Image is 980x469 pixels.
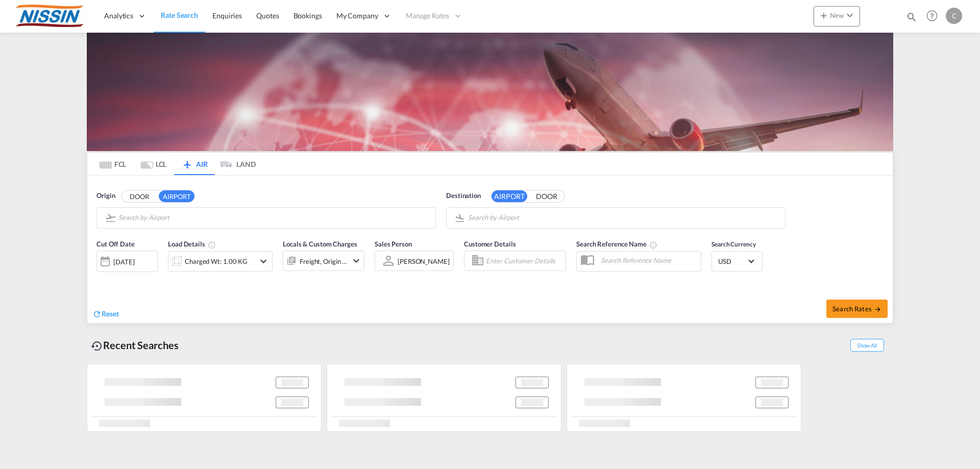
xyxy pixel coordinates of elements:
[257,255,269,267] md-icon: icon-chevron-down
[293,11,322,20] span: Bookings
[91,340,103,352] md-icon: icon-backup-restore
[492,190,527,202] button: AIRPORT
[300,254,348,268] div: Freight Origin Destination
[181,158,193,166] md-icon: icon-airplane
[712,240,756,248] span: Search Currency
[256,11,279,20] span: Quotes
[92,153,256,175] md-pagination-wrapper: Use the left and right arrow keys to navigate between tabs
[113,257,134,266] div: [DATE]
[87,334,183,357] div: Recent Searches
[832,305,881,313] span: Search Rates
[718,257,747,266] span: USD
[906,11,917,27] div: icon-magnify
[185,254,248,268] div: Charged Wt: 1.00 KG
[168,240,216,248] span: Load Details
[92,309,119,320] div: icon-refreshReset
[406,11,449,21] span: Manage Rates
[336,11,378,21] span: My Company
[923,7,946,26] div: Help
[133,153,174,175] md-tab-item: LCL
[946,8,962,24] div: C
[283,240,357,248] span: Locals & Custom Charges
[814,6,860,27] button: icon-plus 400-fgNewicon-chevron-down
[15,5,84,28] img: 485da9108dca11f0a63a77e390b9b49c.jpg
[446,191,481,201] span: Destination
[844,9,856,21] md-icon: icon-chevron-down
[906,11,917,22] md-icon: icon-magnify
[375,240,412,248] span: Sales Person
[350,255,362,267] md-icon: icon-chevron-down
[649,241,657,249] md-icon: Your search will be saved by the below given name
[96,191,115,201] span: Origin
[818,9,830,21] md-icon: icon-plus 400-fg
[486,253,562,268] input: Enter Customer Details
[92,309,102,318] md-icon: icon-refresh
[850,339,884,352] span: Show All
[826,300,888,318] button: Search Ratesicon-arrow-right
[96,251,158,272] div: [DATE]
[212,11,242,20] span: Enquiries
[208,241,216,249] md-icon: Chargeable Weight
[87,33,893,151] img: Airfreight+BACKGROUD.png
[529,190,565,202] button: DOOR
[464,240,516,248] span: Customer Details
[874,306,881,313] md-icon: icon-arrow-right
[576,240,657,248] span: Search Reference Name
[923,7,941,24] span: Help
[215,153,256,175] md-tab-item: LAND
[468,210,780,226] input: Search by Airport
[818,11,856,19] span: New
[397,254,451,268] md-select: Sales Person: Chikako Isawa
[283,251,364,271] div: Freight Origin Destinationicon-chevron-down
[717,254,757,268] md-select: Select Currency: $ USDUnited States Dollar
[168,251,273,271] div: Charged Wt: 1.00 KGicon-chevron-down
[121,190,157,202] button: DOOR
[104,11,133,21] span: Analytics
[96,271,104,285] md-datepicker: Select
[96,240,135,248] span: Cut Off Date
[87,176,893,323] div: Origin DOOR AIRPORT Search by Airport Destination AIRPORT DOOR Search by Airport Cut Off Date [DA...
[159,190,194,202] button: AIRPORT
[92,153,133,175] md-tab-item: FCL
[161,11,198,19] span: Rate Search
[398,257,450,265] div: [PERSON_NAME]
[596,253,701,268] input: Search Reference Name
[174,153,215,175] md-tab-item: AIR
[118,210,430,226] input: Search by Airport
[102,309,119,318] span: Reset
